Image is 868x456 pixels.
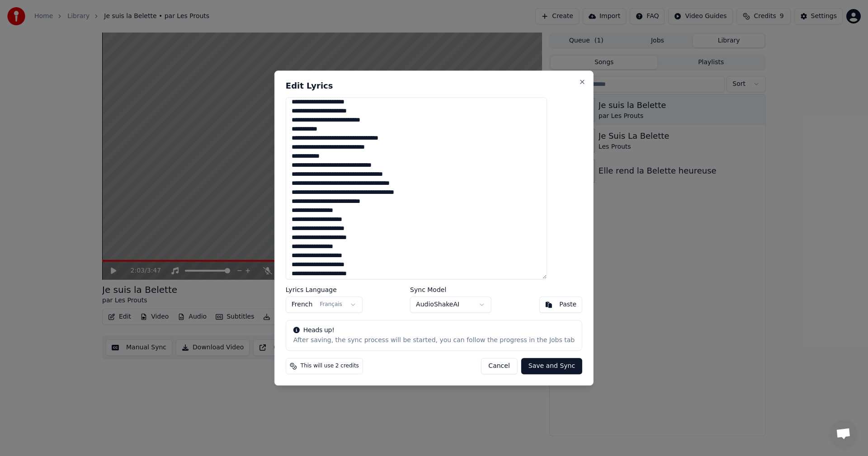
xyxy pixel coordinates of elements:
[410,287,491,293] label: Sync Model
[293,326,575,335] div: Heads up!
[286,287,363,293] label: Lyrics Language
[293,336,575,345] div: After saving, the sync process will be started, you can follow the progress in the Jobs tab
[539,296,582,313] button: Paste
[286,82,582,90] h2: Edit Lyrics
[481,358,517,374] button: Cancel
[521,358,582,374] button: Save and Sync
[301,362,359,370] span: This will use 2 credits
[559,300,576,309] div: Paste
